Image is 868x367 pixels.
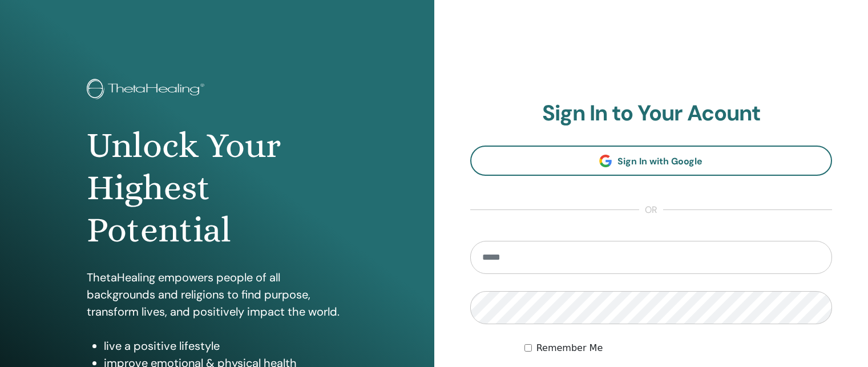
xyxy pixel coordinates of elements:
[87,269,348,320] p: ThetaHealing empowers people of all backgrounds and religions to find purpose, transform lives, a...
[470,100,833,127] h2: Sign In to Your Acount
[470,146,833,176] a: Sign In with Google
[524,341,832,355] div: Keep me authenticated indefinitely or until I manually logout
[87,124,348,252] h1: Unlock Your Highest Potential
[617,155,703,167] span: Sign In with Google
[639,203,663,217] span: or
[536,341,603,355] label: Remember Me
[104,337,348,354] li: live a positive lifestyle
